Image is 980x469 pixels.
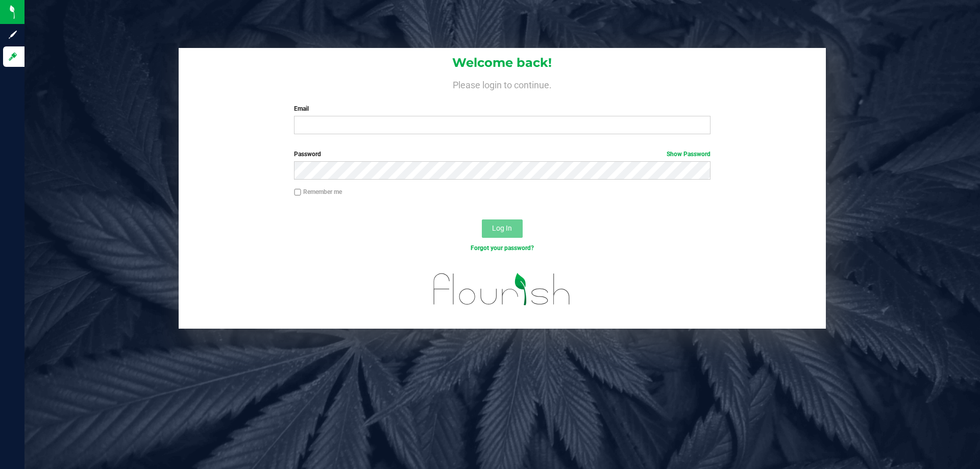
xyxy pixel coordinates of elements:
[667,151,710,158] a: Show Password
[8,30,18,40] inline-svg: Sign up
[482,219,523,238] button: Log In
[179,78,826,90] h4: Please login to continue.
[294,189,301,196] input: Remember me
[471,244,534,252] a: Forgot your password?
[294,104,710,113] label: Email
[294,151,321,158] span: Password
[294,187,342,196] label: Remember me
[492,224,512,232] span: Log In
[179,56,826,69] h1: Welcome back!
[421,263,583,315] img: flourish_logo.svg
[8,52,18,62] inline-svg: Log in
